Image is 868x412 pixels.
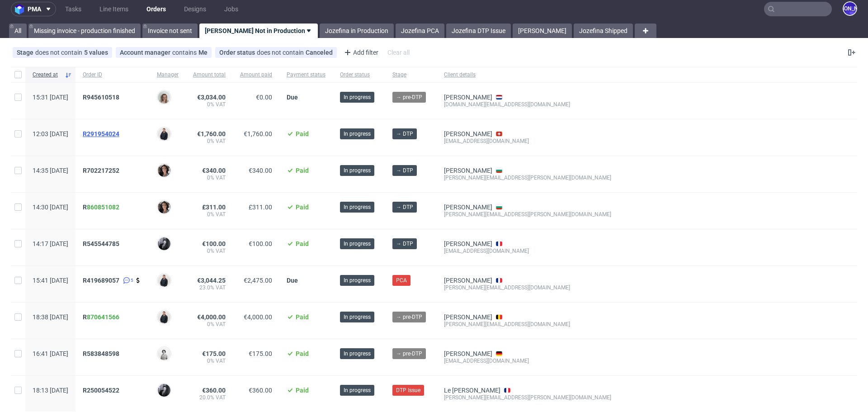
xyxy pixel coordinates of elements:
[444,211,611,218] div: [PERSON_NAME][EMAIL_ADDRESS][PERSON_NAME][DOMAIN_NAME]
[193,174,226,181] span: 0% VAT
[179,2,212,16] a: Designs
[444,247,611,255] div: [EMAIL_ADDRESS][DOMAIN_NAME]
[249,204,272,211] span: £311.00
[197,313,226,321] span: €4,000.00
[197,130,226,137] span: €1,760.00
[344,93,371,101] span: In progress
[287,277,298,284] span: Due
[33,204,68,211] span: 14:30 [DATE]
[340,45,380,60] div: Add filter
[142,24,198,38] a: Invoice not sent
[193,71,226,79] span: Amount total
[83,240,121,247] a: R545544785
[158,274,170,287] img: Adrian Margula
[33,240,68,247] span: 14:17 [DATE]
[386,46,411,59] div: Clear all
[202,167,226,174] span: €340.00
[33,130,68,137] span: 12:03 [DATE]
[33,94,68,101] span: 15:31 [DATE]
[444,321,611,328] div: [PERSON_NAME][EMAIL_ADDRESS][DOMAIN_NAME]
[444,394,611,401] div: [PERSON_NAME][EMAIL_ADDRESS][PERSON_NAME][DOMAIN_NAME]
[84,49,108,56] div: 5 values
[83,387,121,394] a: R250054522
[287,94,298,101] span: Due
[444,167,492,174] a: [PERSON_NAME]
[131,277,133,284] span: 5
[244,277,272,284] span: €2,475.00
[444,313,492,321] a: [PERSON_NAME]
[28,6,41,12] span: pma
[158,128,170,140] img: Adrian Margula
[444,94,492,101] a: [PERSON_NAME]
[83,350,121,357] a: R583848598
[60,2,87,16] a: Tasks
[396,130,413,138] span: → DTP
[35,49,84,56] span: does not contain
[83,204,121,211] a: R860851082
[219,49,257,56] span: Order status
[83,204,119,211] span: R
[83,313,121,321] a: R870641566
[94,2,134,16] a: Line Items
[83,350,119,357] span: R583848598
[17,49,35,56] span: Stage
[444,357,611,365] div: [EMAIL_ADDRESS][DOMAIN_NAME]
[193,394,226,401] span: 20.0% VAT
[444,240,492,247] a: [PERSON_NAME]
[513,24,572,38] a: [PERSON_NAME]
[202,350,226,357] span: €175.00
[28,24,141,38] a: Missing invoice - production finished
[172,49,198,56] span: contains
[9,24,27,38] a: All
[444,137,611,145] div: [EMAIL_ADDRESS][DOMAIN_NAME]
[193,321,226,328] span: 0% VAT
[444,101,611,108] div: [DOMAIN_NAME][EMAIL_ADDRESS][DOMAIN_NAME]
[296,313,309,321] span: Paid
[396,276,407,284] span: PCA
[83,130,121,137] a: R291954024
[444,387,500,394] a: Le [PERSON_NAME]
[249,167,272,174] span: €340.00
[83,130,119,137] span: R291954024
[193,284,226,291] span: 23.0% VAT
[244,313,272,321] span: €4,000.00
[249,387,272,394] span: €360.00
[257,49,306,56] span: does not contain
[296,350,309,357] span: Paid
[396,386,420,394] span: DTP Issue
[396,240,413,248] span: → DTP
[344,350,371,358] span: In progress
[33,71,61,79] span: Created at
[392,71,429,79] span: Stage
[296,387,309,394] span: Paid
[256,94,272,101] span: €0.00
[296,130,309,137] span: Paid
[11,2,56,16] button: pma
[574,24,633,38] a: Jozefina Shipped
[306,49,333,56] div: Canceled
[158,164,170,177] img: Moreno Martinez Cristina
[158,201,170,213] img: Moreno Martinez Cristina
[444,204,492,211] a: [PERSON_NAME]
[83,313,119,321] span: R
[344,313,371,321] span: In progress
[202,387,226,394] span: €360.00
[121,277,133,284] a: 5
[83,277,121,284] a: R419689057
[141,2,171,16] a: Orders
[240,71,272,79] span: Amount paid
[198,49,208,56] div: Me
[844,2,856,15] figcaption: [PERSON_NAME]
[446,24,511,38] a: Jozefina DTP Issue
[120,49,172,56] span: Account manager
[444,71,611,79] span: Client details
[444,284,611,291] div: [PERSON_NAME][EMAIL_ADDRESS][DOMAIN_NAME]
[320,24,394,38] a: Jozefina in Production
[396,93,422,101] span: → pre-DTP
[202,204,226,211] span: £311.00
[15,4,28,14] img: logo
[83,71,142,79] span: Order ID
[344,166,371,175] span: In progress
[197,277,226,284] span: €3,044.25
[193,211,226,218] span: 0% VAT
